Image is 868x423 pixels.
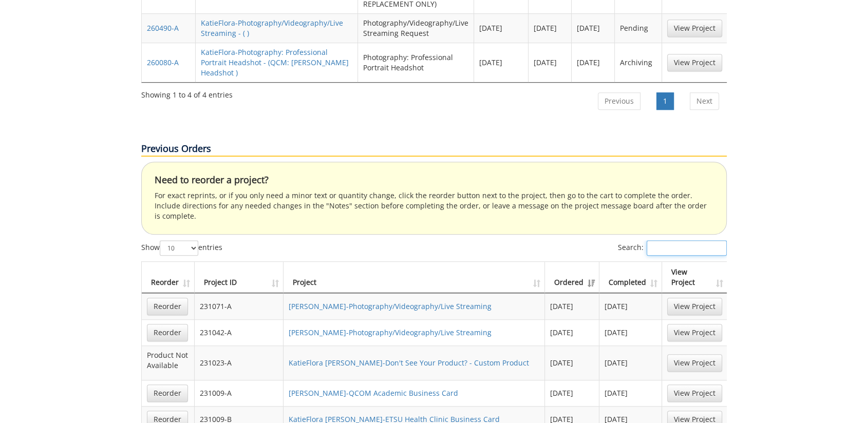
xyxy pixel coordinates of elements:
[529,43,572,82] td: [DATE]
[195,293,284,319] td: 231071-A
[141,240,222,256] label: Show entries
[195,380,284,406] td: 231009-A
[598,92,640,110] a: Previous
[599,319,662,345] td: [DATE]
[195,262,284,293] th: Project ID: activate to sort column ascending
[155,175,713,185] h4: Need to reorder a project?
[201,18,343,38] a: KatieFlora-Photography/Videography/Live Streaming - ( )
[618,240,727,256] label: Search:
[147,350,189,371] p: Product Not Available
[474,43,529,82] td: [DATE]
[599,345,662,380] td: [DATE]
[667,354,722,372] a: View Project
[615,13,662,43] td: Pending
[195,319,284,345] td: 231042-A
[289,358,529,368] a: KatieFlora [PERSON_NAME]-Don't See Your Product? - Custom Product
[201,47,349,78] a: KatieFlora-Photography: Professional Portrait Headshot - (QCM: [PERSON_NAME] Headshot )
[572,13,615,43] td: [DATE]
[289,301,492,311] a: [PERSON_NAME]-Photography/Videography/Live Streaming
[662,262,727,293] th: View Project: activate to sort column ascending
[289,328,492,337] a: [PERSON_NAME]-Photography/Videography/Live Streaming
[358,43,474,82] td: Photography: Professional Portrait Headshot
[545,262,599,293] th: Ordered: activate to sort column ascending
[141,142,727,157] p: Previous Orders
[572,43,615,82] td: [DATE]
[195,345,284,380] td: 231023-A
[147,298,188,315] a: Reorder
[147,384,188,402] a: Reorder
[615,43,662,82] td: Archiving
[289,388,458,398] a: [PERSON_NAME]-QCOM Academic Business Card
[358,13,474,43] td: Photography/Videography/Live Streaming Request
[474,13,529,43] td: [DATE]
[599,380,662,406] td: [DATE]
[147,324,188,341] a: Reorder
[141,86,233,100] div: Showing 1 to 4 of 4 entries
[545,380,599,406] td: [DATE]
[545,293,599,319] td: [DATE]
[284,262,545,293] th: Project: activate to sort column ascending
[545,345,599,380] td: [DATE]
[667,324,722,341] a: View Project
[155,190,713,221] p: For exact reprints, or if you only need a minor text or quantity change, click the reorder button...
[667,298,722,315] a: View Project
[656,92,674,110] a: 1
[667,20,722,37] a: View Project
[529,13,572,43] td: [DATE]
[690,92,719,110] a: Next
[599,293,662,319] td: [DATE]
[667,384,722,402] a: View Project
[147,57,179,67] a: 260080-A
[599,262,662,293] th: Completed: activate to sort column ascending
[160,240,198,256] select: Showentries
[667,54,722,71] a: View Project
[647,240,727,256] input: Search:
[147,23,179,33] a: 260490-A
[545,319,599,345] td: [DATE]
[142,262,195,293] th: Reorder: activate to sort column ascending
